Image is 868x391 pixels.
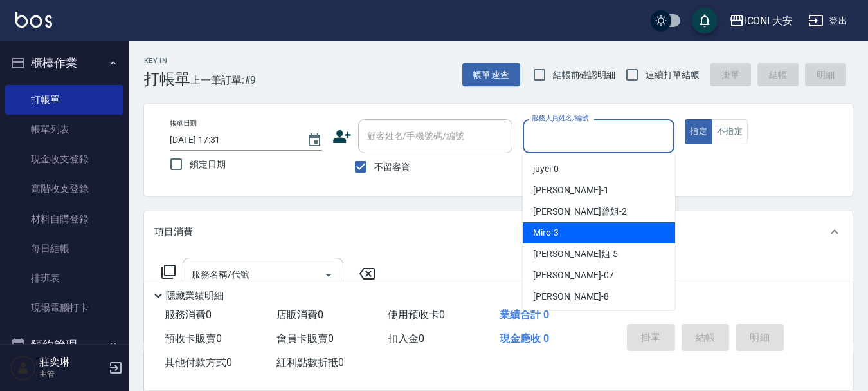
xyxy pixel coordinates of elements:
a: 現金收支登錄 [5,144,123,174]
span: 扣入金 0 [388,332,424,345]
span: 使用預收卡 0 [388,309,445,321]
button: 帳單速查 [462,63,520,87]
span: 其他付款方式 0 [165,356,232,368]
span: [PERSON_NAME]曾姐 -2 [533,205,627,218]
input: YYYY/MM/DD hh:mm [170,129,294,151]
span: 不留客資 [374,160,410,174]
span: 服務消費 0 [165,309,212,321]
button: Choose date, selected date is 2025-08-12 [299,125,330,156]
a: 排班表 [5,263,123,293]
button: 登出 [803,9,853,33]
span: [PERSON_NAME] -1 [533,184,609,197]
span: Miro -3 [533,226,559,240]
span: [PERSON_NAME] -07 [533,269,614,282]
h5: 莊奕琳 [39,356,105,368]
a: 材料自購登錄 [5,204,123,234]
span: 預收卡販賣 0 [165,332,222,345]
h2: Key In [144,57,190,65]
span: [PERSON_NAME]姐 -5 [533,247,618,261]
button: save [692,8,718,33]
p: 隱藏業績明細 [166,289,224,303]
button: ICONI 大安 [724,8,799,34]
span: 上一筆訂單:#9 [190,72,257,88]
span: 會員卡販賣 0 [276,332,334,345]
a: 帳單列表 [5,115,123,144]
label: 服務人員姓名/編號 [532,113,588,123]
button: Open [318,265,339,285]
label: 帳單日期 [170,119,197,128]
button: 預約管理 [5,329,123,362]
a: 現場電腦打卡 [5,293,123,323]
span: 現金應收 0 [500,332,549,345]
span: 鎖定日期 [190,158,226,171]
span: 紅利點數折抵 0 [276,356,344,368]
a: 每日結帳 [5,234,123,263]
span: 業績合計 0 [500,309,549,321]
button: 指定 [685,119,712,144]
span: 店販消費 0 [276,309,323,321]
h3: 打帳單 [144,70,190,88]
span: 連續打單結帳 [646,68,700,82]
button: 不指定 [712,119,748,144]
span: juyei -0 [533,162,559,176]
p: 主管 [39,368,105,380]
p: 項目消費 [154,225,193,239]
span: [PERSON_NAME] -8 [533,290,609,303]
img: Logo [15,12,52,28]
div: 項目消費 [144,211,853,253]
span: 結帳前確認明細 [553,68,616,82]
img: Person [10,355,36,381]
button: 櫃檯作業 [5,46,123,80]
a: 高階收支登錄 [5,174,123,204]
a: 打帳單 [5,85,123,115]
div: ICONI 大安 [745,13,793,29]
